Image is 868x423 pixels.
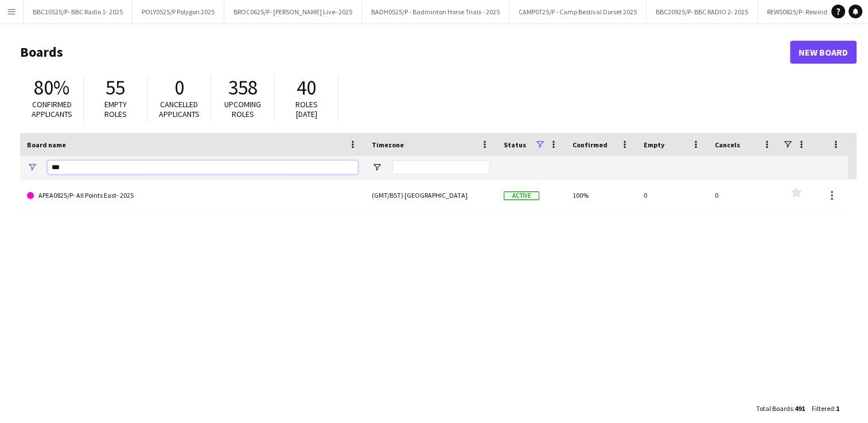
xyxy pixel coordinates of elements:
span: 358 [228,75,258,100]
div: 0 [708,179,779,211]
span: Active [504,191,539,200]
a: New Board [790,41,857,64]
span: 40 [297,75,316,100]
span: Timezone [372,140,404,149]
span: 55 [106,75,125,100]
span: Total Boards [756,404,793,413]
div: : [812,397,839,420]
span: 491 [795,404,805,413]
button: Open Filter Menu [27,162,37,173]
span: Filtered [812,404,834,413]
span: Cancelled applicants [159,99,200,119]
button: Open Filter Menu [372,162,382,173]
span: Empty roles [104,99,127,119]
span: Upcoming roles [224,99,261,119]
h1: Boards [20,44,790,61]
div: 0 [637,179,708,211]
span: Confirmed applicants [32,99,72,119]
a: APEA0825/P- All Points East- 2025 [27,179,358,211]
button: POLY0525/P Polygon 2025 [133,1,224,23]
span: 80% [34,75,69,100]
button: BROC0625/P- [PERSON_NAME] Live- 2025 [224,1,362,23]
button: BBC10525/P- BBC Radio 1- 2025 [24,1,133,23]
span: Status [504,140,526,149]
span: 1 [836,404,839,413]
span: Board name [27,140,66,149]
div: (GMT/BST) [GEOGRAPHIC_DATA] [365,179,497,211]
button: BBC20925/P- BBC RADIO 2- 2025 [647,1,758,23]
span: 0 [174,75,184,100]
div: : [756,397,805,420]
div: 100% [566,179,637,211]
span: Empty [644,140,664,149]
span: Roles [DATE] [295,99,318,119]
button: BADH0525/P - Badminton Horse Trials - 2025 [362,1,509,23]
span: Cancels [715,140,740,149]
button: CAMP0725/P - Camp Bestival Dorset 2025 [509,1,647,23]
input: Board name Filter Input [48,160,358,174]
span: Confirmed [573,140,608,149]
input: Timezone Filter Input [392,160,490,174]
